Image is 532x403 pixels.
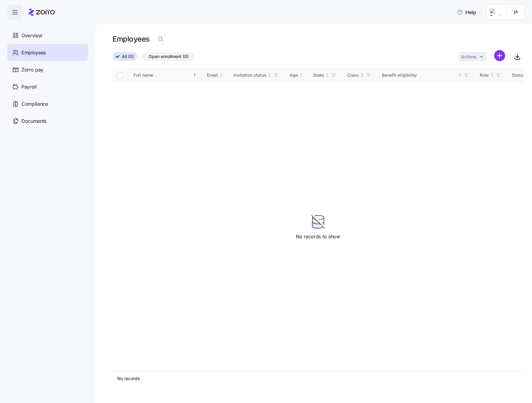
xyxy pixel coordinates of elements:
th: Invitation statusNot sorted [229,68,285,82]
div: Role [480,72,489,79]
span: Overview [21,32,42,39]
th: RoleNot sorted [475,68,507,82]
div: Full name [134,72,192,79]
button: Actions [459,52,487,61]
div: Class [347,72,359,79]
span: Compliance [21,100,48,108]
span: Employees [21,49,46,57]
div: Sorted ascending [193,73,197,77]
svg: add icon [494,50,505,61]
button: Help [452,6,481,18]
span: Actions [461,55,476,59]
th: Benefit eligibilityNot sorted [377,68,475,82]
a: Employees [7,44,88,61]
div: Not sorted [490,73,494,77]
a: Documents [7,112,88,130]
th: StateNot sorted [308,68,342,82]
img: Employer logo [490,9,502,16]
th: AgeNot sorted [285,68,309,82]
div: Age [290,72,298,79]
span: Zorro pay [21,66,43,74]
span: Documents [21,117,46,125]
div: Not sorted [299,73,303,77]
a: Overview [7,27,88,44]
input: Select all records [117,72,123,78]
span: Payroll [21,83,37,91]
th: ClassNot sorted [342,68,377,82]
th: EmailNot sorted [202,68,229,82]
div: Benefit eligibility [382,72,457,79]
div: Invitation status [233,72,266,79]
img: c4d3d487c9e10b8cc10e084df370a1a2 [511,7,521,17]
div: Email [207,72,218,79]
div: Not sorted [360,73,364,77]
div: Not sorted [219,73,223,77]
div: Not sorted [458,73,462,77]
div: State [313,72,324,79]
div: Status [512,72,525,79]
h1: Employees [112,34,150,44]
div: Not sorted [267,73,272,77]
span: Open enrollment (0) [149,53,189,60]
a: Payroll [7,78,88,95]
span: Help [457,9,476,16]
div: Not sorted [325,73,329,77]
a: Compliance [7,95,88,112]
th: Full nameSorted ascending [129,68,202,82]
span: No records to show [296,233,340,240]
span: All (0) [122,53,134,60]
div: No records [117,376,519,382]
a: Zorro pay [7,61,88,78]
